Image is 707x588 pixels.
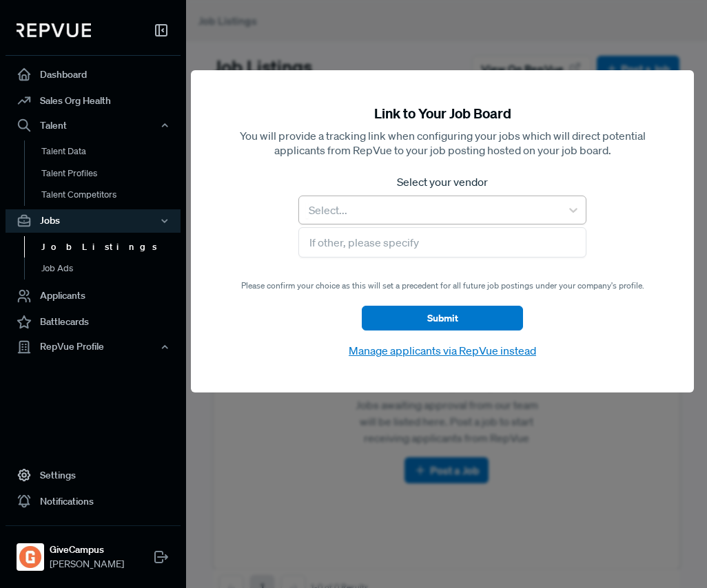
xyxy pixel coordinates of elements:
[362,306,523,330] button: Submit
[6,488,181,514] a: Notifications
[241,280,644,292] p: Please confirm your choice as this will set a precedent for all future job postings under your co...
[19,546,41,568] img: GiveCampus
[224,103,661,123] h5: Link to Your Job Board
[345,342,540,359] button: Manage applicants via RepVue instead
[224,129,661,157] p: You will provide a tracking link when configuring your jobs which will direct potential applicant...
[6,114,181,137] button: Talent
[50,557,124,571] span: [PERSON_NAME]
[17,23,91,37] img: RepVue
[6,309,181,335] a: Battlecards
[6,61,181,87] a: Dashboard
[298,227,586,258] input: If other, please specify
[6,87,181,114] a: Sales Org Health
[6,525,181,577] a: GiveCampusGiveCampus[PERSON_NAME]
[24,236,199,258] a: Job Listings
[6,209,181,233] button: Jobs
[298,174,586,190] label: Select your vendor
[24,140,199,162] a: Talent Data
[24,258,199,280] a: Job Ads
[24,184,199,206] a: Talent Competitors
[6,462,181,488] a: Settings
[6,335,181,359] button: RepVue Profile
[6,283,181,309] a: Applicants
[50,543,124,557] strong: GiveCampus
[24,162,199,185] a: Talent Profiles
